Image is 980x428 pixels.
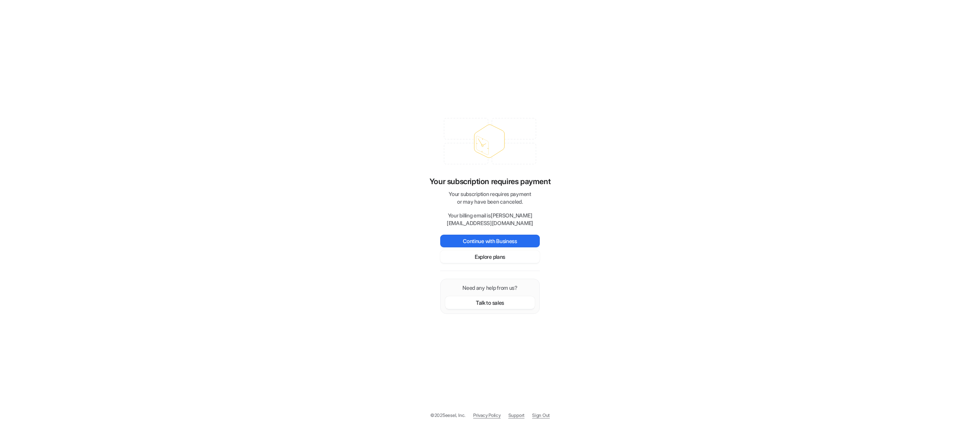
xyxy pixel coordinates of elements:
[430,412,465,419] p: © 2025 eesel, Inc.
[440,190,540,206] p: Your subscription requires payment or may have been canceled.
[445,284,535,292] p: Need any help from us?
[440,250,540,263] button: Explore plans
[473,412,501,419] a: Privacy Policy
[532,412,550,419] a: Sign Out
[508,412,524,419] span: Support
[440,212,540,227] p: Your billing email is [PERSON_NAME][EMAIL_ADDRESS][DOMAIN_NAME]
[430,176,550,187] p: Your subscription requires payment
[445,296,535,309] button: Talk to sales
[440,235,540,247] button: Continue with Business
